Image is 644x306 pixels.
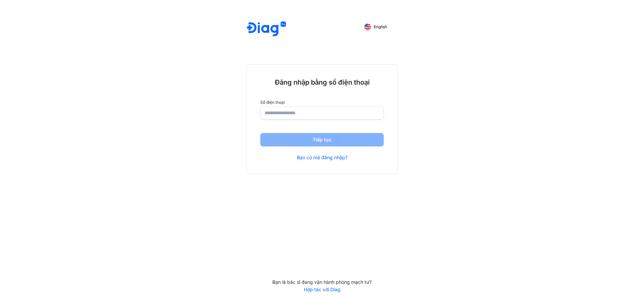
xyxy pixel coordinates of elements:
[297,155,347,161] a: Bạn có mã đăng nhập?
[364,24,371,30] img: English
[247,21,286,37] img: logo
[247,279,397,285] div: Bạn là bác sĩ đang vận hành phòng mạch tư?
[260,78,384,87] div: Đăng nhập bằng số điện thoại
[360,21,392,32] button: English
[260,133,384,146] button: Tiếp tục
[247,287,397,293] a: Hợp tác với Diag
[260,100,384,105] label: Số điện thoại
[374,25,387,29] span: English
